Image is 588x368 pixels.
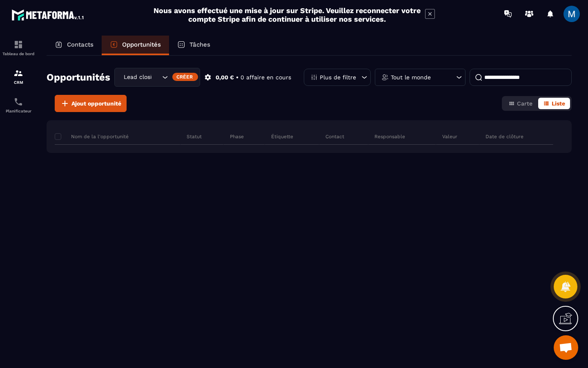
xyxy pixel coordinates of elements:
[325,133,344,140] p: Contact
[47,36,102,55] a: Contacts
[153,6,421,23] h2: Nous avons effectué une mise à jour sur Stripe. Veuillez reconnecter votre compte Stripe afin de ...
[538,98,570,109] button: Liste
[2,52,35,56] p: Tableau de bord
[271,133,293,140] p: Étiquette
[187,133,202,140] p: Statut
[503,98,537,109] button: Carte
[13,97,23,107] img: scheduler
[71,99,121,108] span: Ajout opportunité
[442,133,457,140] p: Valeur
[189,41,210,48] p: Tâches
[374,133,405,140] p: Responsable
[122,73,152,82] span: Lead closing
[230,133,244,140] p: Phase
[236,74,238,81] p: •
[216,74,234,81] p: 0,00 €
[169,36,218,55] a: Tâches
[554,335,578,360] a: Ouvrir le chat
[114,68,200,87] div: Search for option
[55,95,127,112] button: Ajout opportunité
[11,7,85,22] img: logo
[486,133,523,140] p: Date de clôture
[320,74,356,80] p: Plus de filtre
[102,36,169,55] a: Opportunités
[391,74,431,80] p: Tout le monde
[172,73,198,81] div: Créer
[55,133,129,140] p: Nom de la l'opportunité
[552,100,565,107] span: Liste
[2,91,35,119] a: schedulerschedulerPlanificateur
[67,41,94,48] p: Contacts
[47,69,110,85] h2: Opportunités
[13,68,23,78] img: formation
[2,34,35,62] a: formationformationTableau de bord
[241,74,291,81] p: 0 affaire en cours
[2,80,35,85] p: CRM
[2,62,35,91] a: formationformationCRM
[122,41,161,48] p: Opportunités
[13,40,23,49] img: formation
[517,100,532,107] span: Carte
[152,73,160,82] input: Search for option
[2,109,35,113] p: Planificateur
